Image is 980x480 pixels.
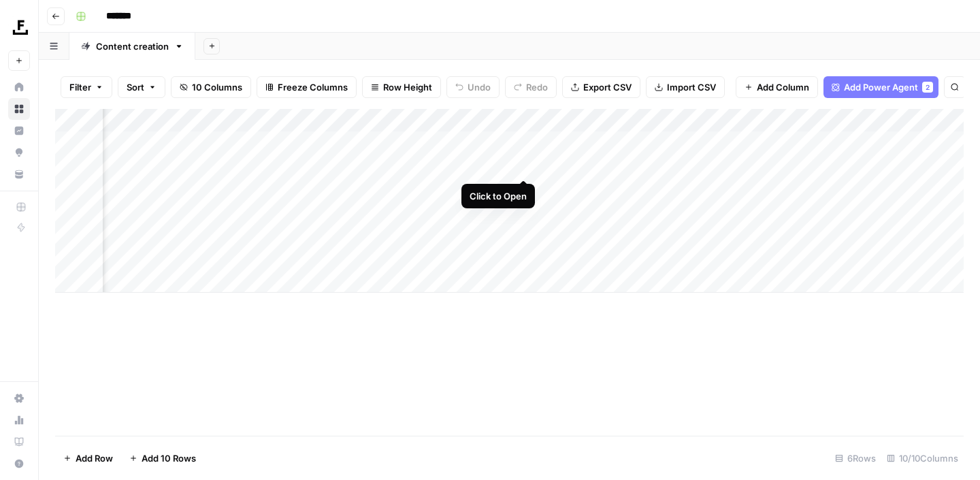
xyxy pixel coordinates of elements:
span: Row Height [383,80,432,94]
a: Insights [8,120,30,142]
span: 10 Columns [192,80,242,94]
span: Redo [526,80,548,94]
button: Workspace: Foundation Inc. [8,11,30,45]
button: Freeze Columns [257,76,357,98]
button: Add Column [736,76,818,98]
a: Settings [8,387,30,409]
div: 2 [922,82,933,93]
span: Add Column [757,80,809,94]
span: Undo [468,80,491,94]
span: Freeze Columns [278,80,348,94]
a: Browse [8,98,30,120]
span: Sort [127,80,144,94]
a: Your Data [8,163,30,185]
span: Export CSV [583,80,632,94]
button: Import CSV [646,76,725,98]
div: Click to Open [470,189,527,203]
a: Content creation [69,33,195,60]
img: Foundation Inc. Logo [8,16,33,40]
button: Sort [118,76,165,98]
button: Add 10 Rows [121,447,204,469]
button: Redo [505,76,557,98]
span: Import CSV [667,80,716,94]
button: Export CSV [562,76,640,98]
div: 6 Rows [830,447,881,469]
span: Filter [69,80,91,94]
a: Opportunities [8,142,30,163]
button: Row Height [362,76,441,98]
button: Filter [61,76,112,98]
span: Add 10 Rows [142,451,196,465]
span: Add Power Agent [844,80,918,94]
a: Usage [8,409,30,431]
div: Content creation [96,39,169,53]
span: Add Row [76,451,113,465]
button: 10 Columns [171,76,251,98]
a: Home [8,76,30,98]
button: Add Row [55,447,121,469]
div: 10/10 Columns [881,447,964,469]
button: Undo [446,76,500,98]
a: Learning Hub [8,431,30,453]
span: 2 [926,82,930,93]
button: Add Power Agent2 [823,76,938,98]
button: Help + Support [8,453,30,475]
